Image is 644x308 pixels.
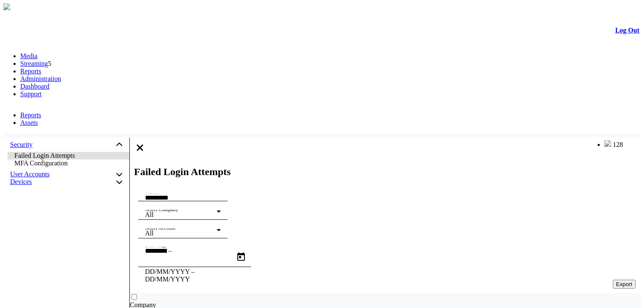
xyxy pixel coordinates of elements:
a: Failed Login Attempts [8,152,129,159]
span: MFA Configuration [14,159,67,167]
a: Reports [20,111,41,119]
a: Security [10,141,32,149]
img: arrow-3.png [3,3,10,10]
a: Dashboard [20,83,49,90]
a: Assets [20,119,38,126]
a: Devices [10,178,32,186]
a: User Accounts [10,170,50,178]
span: Failed Login Attempts [14,152,75,159]
span: – [169,247,172,254]
span: 5 [48,60,51,67]
input: Press Space to toggle all rows selection (unchecked) [131,294,137,300]
a: Administration [20,75,61,82]
mat-label: Search [145,189,159,195]
button: Export [613,280,636,289]
span: All [145,211,153,218]
a: Support [20,90,42,97]
button: Open calendar [231,247,251,267]
a: Streaming [20,60,48,67]
a: Media [20,52,38,59]
a: Log Out [615,27,639,34]
a: Reports [20,68,41,75]
h2: Failed Login Attempts [134,166,641,178]
a: MFA Configuration [8,159,129,167]
mat-hint: DD/MM/YYYY – DD/MM/YYYY [145,267,238,283]
span: All [145,230,153,237]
